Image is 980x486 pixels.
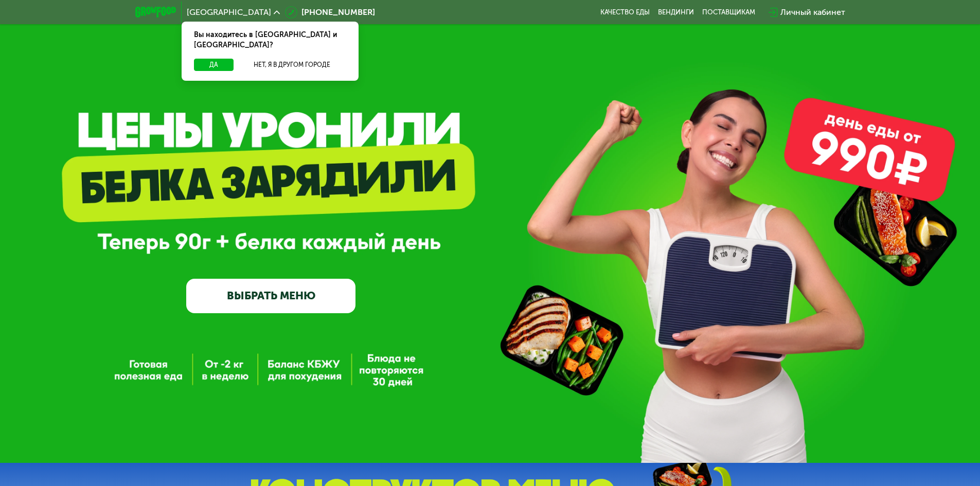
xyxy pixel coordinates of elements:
[285,6,375,19] a: [PHONE_NUMBER]
[780,6,845,19] div: Личный кабинет
[186,279,355,313] a: ВЫБРАТЬ МЕНЮ
[187,8,271,16] span: [GEOGRAPHIC_DATA]
[182,22,359,59] div: Вы находитесь в [GEOGRAPHIC_DATA] и [GEOGRAPHIC_DATA]?
[238,59,346,71] button: Нет, я в другом городе
[600,8,650,16] a: Качество еды
[658,8,694,16] a: Вендинги
[702,8,755,16] div: поставщикам
[194,59,234,71] button: Да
